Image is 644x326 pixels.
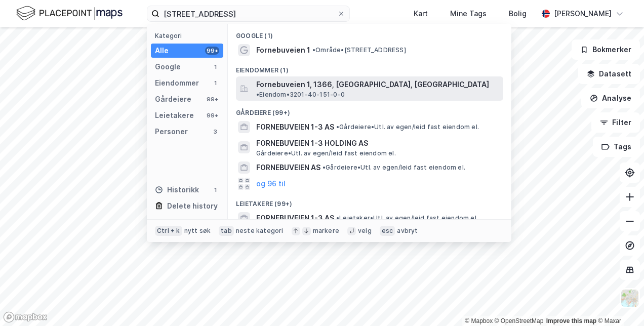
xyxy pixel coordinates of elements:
[593,277,644,326] div: Kontrollprogram for chat
[256,91,345,99] span: Eiendom • 3201-40-151-0-0
[312,46,315,54] span: •
[312,46,406,54] span: Område • [STREET_ADDRESS]
[211,186,219,194] div: 1
[578,64,640,84] button: Datasett
[155,93,191,105] div: Gårdeiere
[219,226,234,236] div: tab
[546,317,596,324] a: Improve this map
[16,5,123,22] img: logo.f888ab2527a4732fd821a326f86c7f29.svg
[184,227,211,235] div: nytt søk
[211,79,219,87] div: 1
[509,8,527,20] div: Bolig
[397,227,418,235] div: avbryt
[256,149,396,157] span: Gårdeiere • Utl. av egen/leid fast eiendom el.
[380,226,395,236] div: esc
[155,45,169,57] div: Alle
[211,63,219,71] div: 1
[256,161,320,174] span: FORNEBUVEIEN AS
[205,47,219,55] div: 99+
[228,58,511,76] div: Eiendommer (1)
[323,164,465,172] span: Gårdeiere • Utl. av egen/leid fast eiendom el.
[228,101,511,119] div: Gårdeiere (99+)
[155,126,188,138] div: Personer
[236,227,284,235] div: neste kategori
[313,227,339,235] div: markere
[414,8,428,20] div: Kart
[256,178,286,190] button: og 96 til
[256,121,334,133] span: FORNEBUVEIEN 1-3 AS
[155,61,181,73] div: Google
[593,277,644,326] iframe: Chat Widget
[155,77,199,89] div: Eiendommer
[358,227,372,235] div: velg
[155,226,182,236] div: Ctrl + k
[336,214,339,222] span: •
[450,8,487,20] div: Mine Tags
[336,123,339,131] span: •
[205,95,219,103] div: 99+
[336,123,479,131] span: Gårdeiere • Utl. av egen/leid fast eiendom el.
[256,137,499,149] span: FORNEBUVEIEN 1-3 HOLDING AS
[167,200,218,212] div: Delete history
[495,317,544,324] a: OpenStreetMap
[205,111,219,119] div: 99+
[155,109,194,121] div: Leietakere
[554,8,612,20] div: [PERSON_NAME]
[159,6,337,21] input: Søk på adresse, matrikkel, gårdeiere, leietakere eller personer
[572,39,640,60] button: Bokmerker
[256,91,259,98] span: •
[155,184,199,196] div: Historikk
[228,192,511,210] div: Leietakere (99+)
[256,78,489,91] span: Fornebuveien 1, 1366, [GEOGRAPHIC_DATA], [GEOGRAPHIC_DATA]
[211,128,219,136] div: 3
[3,311,48,323] a: Mapbox homepage
[593,137,640,157] button: Tags
[465,317,493,324] a: Mapbox
[228,24,511,42] div: Google (1)
[323,164,326,171] span: •
[256,44,310,56] span: Fornebuveien 1
[336,214,478,222] span: Leietaker • Utl. av egen/leid fast eiendom el.
[591,112,640,133] button: Filter
[581,88,640,108] button: Analyse
[155,32,223,39] div: Kategori
[256,212,334,224] span: FORNEBUVEIEN 1-3 AS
